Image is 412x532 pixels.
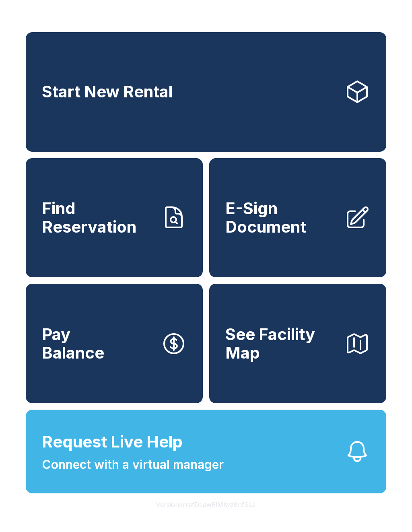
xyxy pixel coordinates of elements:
[42,430,183,454] span: Request Live Help
[225,325,338,362] span: See Facility Map
[209,284,386,403] button: See Facility Map
[209,158,386,278] a: E-Sign Document
[150,493,262,516] button: VersionkrrefDLawElMlwz8nfSsJ
[26,410,386,493] button: Request Live HelpConnect with a virtual manager
[26,32,386,152] a: Start New Rental
[42,456,224,474] span: Connect with a virtual manager
[26,284,203,403] button: PayBalance
[42,199,154,236] span: Find Reservation
[26,158,203,278] a: Find Reservation
[42,325,104,362] span: Pay Balance
[42,82,173,101] span: Start New Rental
[225,199,338,236] span: E-Sign Document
